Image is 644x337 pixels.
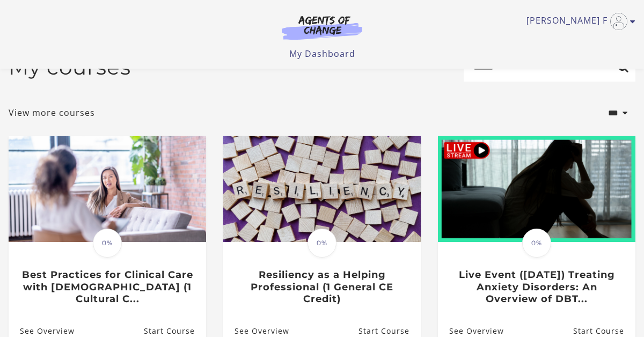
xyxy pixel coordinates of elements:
[308,229,336,258] span: 0%
[9,55,131,80] h2: My courses
[289,48,355,60] a: My Dashboard
[20,269,194,305] h3: Best Practices for Clinical Care with [DEMOGRAPHIC_DATA] (1 Cultural C...
[9,106,95,119] a: View more courses
[270,15,374,40] img: Agents of Change Logo
[235,269,409,305] h3: Resiliency as a Helping Professional (1 General CE Credit)
[522,229,551,258] span: 0%
[526,13,630,30] a: Toggle menu
[449,269,624,305] h3: Live Event ([DATE]) Treating Anxiety Disorders: An Overview of DBT...
[93,229,122,258] span: 0%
